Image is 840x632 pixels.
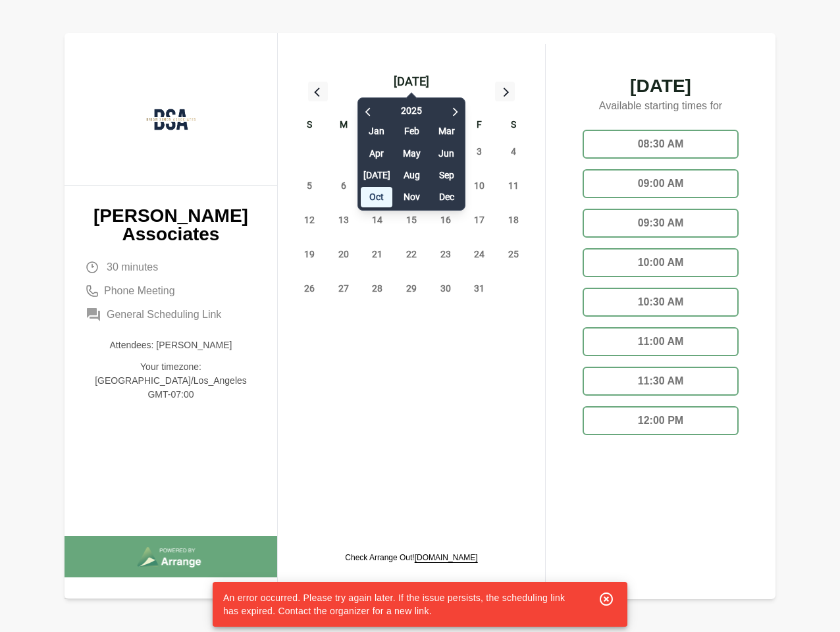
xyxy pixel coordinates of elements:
p: Attendees: [PERSON_NAME] [86,338,256,352]
span: Monday, October 20, 2025 [334,245,353,263]
span: July 2000 [361,165,392,186]
span: Thursday, October 16, 2025 [436,211,455,229]
span: Saturday, October 4, 2025 [504,142,523,161]
span: August 2000 [396,165,427,186]
span: September 2000 [431,165,462,186]
span: Tuesday, October 28, 2025 [368,279,386,298]
span: October 2000 [361,187,392,207]
p: Your timezone: [GEOGRAPHIC_DATA]/Los_Angeles GMT-07:00 [86,360,256,402]
span: Friday, October 31, 2025 [470,279,488,298]
span: Wednesday, October 29, 2025 [402,279,421,298]
span: [DATE] [572,77,749,95]
div: 08:30 AM [583,130,739,159]
span: Saturday, October 11, 2025 [504,176,523,195]
div: 10:00 AM [583,248,739,277]
span: Sunday, October 5, 2025 [300,176,319,195]
div: 10:30 AM [583,288,739,317]
span: December 2000 [431,187,462,207]
span: Phone Meeting [104,283,175,299]
span: Thursday, October 30, 2025 [436,279,455,298]
span: February 2000 [396,121,427,142]
span: Friday, October 3, 2025 [470,142,488,161]
span: Saturday, October 25, 2025 [504,245,523,263]
span: Wednesday, October 22, 2025 [402,245,421,263]
span: 2025 [394,101,429,121]
span: Monday, October 6, 2025 [334,176,353,195]
span: Friday, October 24, 2025 [470,245,488,263]
span: Sunday, October 26, 2025 [300,279,319,298]
span: An error occurred. Please try again later. If the issue persists, the scheduling link has expired... [223,592,565,616]
div: 09:30 AM [583,209,739,238]
div: 12:00 PM [583,406,739,435]
div: S [292,117,327,134]
div: S [496,117,531,134]
span: May 2000 [396,144,427,164]
p: Available starting times for [572,95,749,119]
span: Thursday, October 23, 2025 [436,245,455,263]
span: Monday, October 27, 2025 [334,279,353,298]
span: Friday, October 10, 2025 [470,176,488,195]
span: January 2000 [361,121,392,142]
span: Tuesday, October 14, 2025 [368,211,386,229]
p: [PERSON_NAME] Associates [86,207,256,244]
span: Monday, October 13, 2025 [334,211,353,229]
span: Saturday, October 18, 2025 [504,211,523,229]
div: 09:00 AM [583,169,739,198]
span: Wednesday, October 15, 2025 [402,211,421,229]
span: Sunday, October 12, 2025 [300,211,319,229]
div: M [327,117,361,134]
span: Friday, October 17, 2025 [470,211,488,229]
p: Check Arrange Out! [345,552,477,563]
span: April 2000 [361,144,392,164]
span: General Scheduling Link [107,307,221,323]
span: Sunday, October 19, 2025 [300,245,319,263]
span: 30 minutes [107,259,158,275]
span: November 2000 [396,187,427,207]
span: March 2000 [431,121,462,142]
span: June 2000 [431,144,462,164]
div: [DATE] [394,72,429,91]
a: [DOMAIN_NAME] [415,553,478,562]
span: Tuesday, October 21, 2025 [368,245,386,263]
div: F [463,117,497,134]
div: 11:30 AM [583,367,739,396]
div: 11:00 AM [583,327,739,356]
